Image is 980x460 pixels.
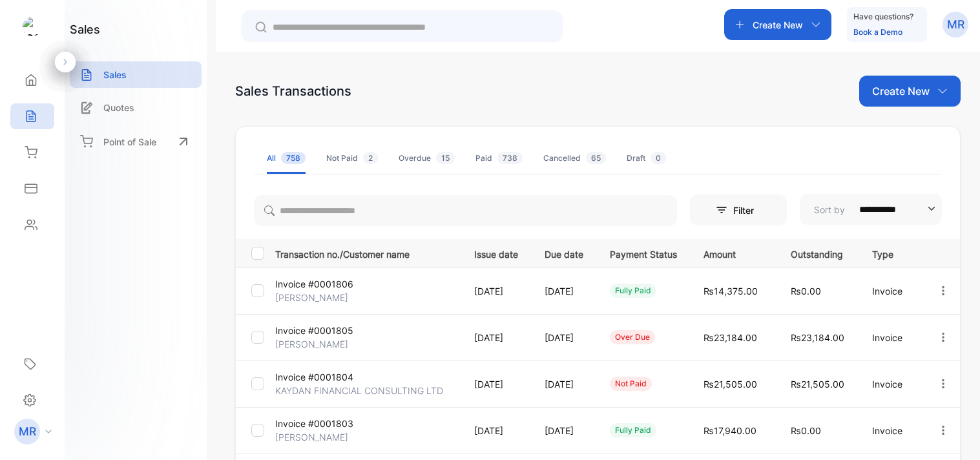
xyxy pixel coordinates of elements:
div: Sales Transactions [235,81,351,101]
p: [DATE] [474,331,518,344]
p: Payment Status [610,245,677,261]
h1: sales [70,21,100,38]
p: [DATE] [545,377,583,391]
p: Invoice [872,377,910,391]
p: [DATE] [545,284,583,298]
p: [PERSON_NAME] [275,430,348,444]
a: Sales [70,61,202,88]
button: Sort by [800,194,942,225]
button: Filter [690,194,787,225]
div: Overdue [399,152,455,164]
p: Amount [704,245,764,261]
span: ₨23,184.00 [791,332,844,343]
button: Create New [859,76,961,107]
div: Cancelled [543,152,606,164]
p: Issue date [474,245,518,261]
span: 0 [651,152,666,164]
span: ₨0.00 [791,286,821,297]
p: Invoice [872,284,910,298]
p: Type [872,245,910,261]
span: ₨21,505.00 [791,379,844,390]
p: Invoice #0001805 [275,324,353,337]
p: [DATE] [545,331,583,344]
p: [DATE] [474,424,518,437]
div: Paid [475,152,523,164]
p: Due date [545,245,583,261]
div: not paid [610,377,652,391]
div: Draft [627,152,666,164]
span: ₨0.00 [791,425,821,436]
span: ₨14,375.00 [704,286,758,297]
p: Outstanding [791,245,846,261]
button: MR [943,9,968,40]
a: Book a Demo [853,27,902,37]
a: Point of Sale [70,127,202,156]
p: [PERSON_NAME] [275,291,348,304]
span: 15 [436,152,455,164]
div: All [267,152,306,164]
span: 758 [281,152,306,164]
span: ₨21,505.00 [704,379,757,390]
p: [DATE] [474,377,518,391]
p: Invoice [872,331,910,344]
span: 2 [363,152,378,164]
p: Filter [733,204,762,217]
p: MR [947,16,964,33]
p: Create New [753,18,803,32]
p: Transaction no./Customer name [275,245,458,261]
p: Have questions? [853,10,913,23]
img: logo [23,17,42,36]
p: Invoice #0001803 [275,417,353,430]
p: [DATE] [545,424,583,437]
button: Create New [724,9,831,40]
p: MR [19,423,36,440]
p: Invoice #0001806 [275,277,353,291]
span: 738 [497,152,523,164]
div: fully paid [610,284,656,298]
p: Invoice [872,424,910,437]
p: Quotes [103,101,134,114]
div: Not Paid [326,152,378,164]
span: 65 [586,152,606,164]
p: Sort by [814,203,845,216]
p: Sales [103,68,127,81]
span: ₨23,184.00 [704,332,757,343]
p: [DATE] [474,284,518,298]
iframe: LiveChat chat widget [926,406,980,460]
p: KAYDAN FINANCIAL CONSULTING LTD [275,384,443,397]
div: fully paid [610,423,656,437]
span: ₨17,940.00 [704,425,756,436]
a: Quotes [70,94,202,121]
p: [PERSON_NAME] [275,337,348,351]
p: Create New [872,83,930,99]
div: over due [610,330,655,344]
p: Point of Sale [103,135,156,149]
p: Invoice #0001804 [275,370,353,384]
